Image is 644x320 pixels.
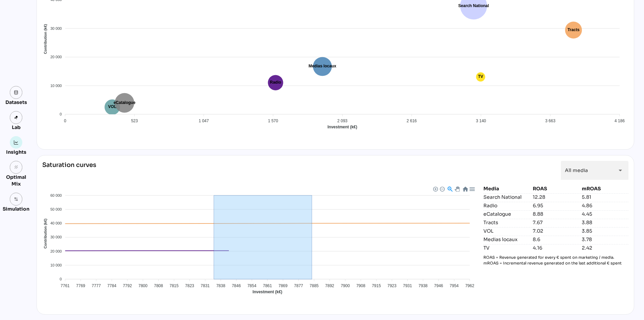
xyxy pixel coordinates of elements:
tspan: 2 093 [337,119,348,123]
tspan: 7761 [61,283,70,288]
img: data.svg [14,90,19,95]
tspan: 7946 [434,283,443,288]
tspan: 7923 [387,283,397,288]
tspan: 20 000 [50,55,62,59]
div: mROAS [582,185,628,192]
p: ROAS = Revenue generated for every € spent on marketing / media. mROAS = Incremental revenue gene... [483,255,628,266]
tspan: 7777 [92,283,101,288]
div: Selection Zoom [447,186,453,192]
tspan: 0 [60,277,62,281]
div: 8.6 [533,236,579,243]
tspan: 3 140 [476,119,486,123]
div: 8.88 [533,211,579,217]
div: 4.45 [582,211,628,217]
text: Contribution (k€) [44,24,48,54]
div: Radio [483,202,530,209]
tspan: 7962 [465,283,474,288]
tspan: 50 000 [50,207,62,211]
tspan: 7792 [123,283,132,288]
div: Simulation [3,206,29,212]
i: grain [14,165,19,170]
div: 6.95 [533,202,579,209]
div: 12.28 [533,194,579,200]
tspan: 7854 [247,283,257,288]
div: VOL [483,228,530,234]
tspan: 7784 [107,283,116,288]
div: Panning [455,187,459,191]
tspan: 7869 [279,283,288,288]
tspan: 30 000 [50,26,62,30]
tspan: 7838 [216,283,225,288]
div: 4.86 [582,202,628,209]
div: Media [483,185,530,192]
div: Zoom Out [439,186,444,191]
tspan: 2 616 [407,119,417,123]
div: 7.67 [533,219,579,226]
tspan: 20 000 [50,249,62,253]
tspan: 0 [60,112,62,116]
div: ROAS [533,185,579,192]
i: arrow_drop_down [616,166,624,174]
tspan: 0 [64,119,66,123]
tspan: 7861 [263,283,272,288]
div: Search National [483,194,530,200]
div: 3.88 [582,219,628,226]
div: 3.78 [582,236,628,243]
tspan: 7954 [450,283,459,288]
text: Investment (k€) [253,290,282,294]
div: 5.81 [582,194,628,200]
tspan: 7815 [170,283,179,288]
tspan: 7823 [185,283,194,288]
tspan: 10 000 [50,84,62,88]
img: lab.svg [14,115,19,120]
div: Optimal Mix [3,174,29,187]
tspan: 10 000 [50,263,62,267]
tspan: 7900 [341,283,350,288]
tspan: 3 663 [545,119,555,123]
tspan: 7808 [154,283,163,288]
div: Datasets [5,99,27,106]
div: Saturation curves [42,161,96,180]
div: eCatalogue [483,211,530,217]
div: TV [483,244,530,251]
img: settings.svg [14,197,19,201]
tspan: 1 570 [268,119,278,123]
div: 4.16 [533,244,579,251]
tspan: 523 [131,119,138,123]
tspan: 7769 [76,283,85,288]
div: Zoom In [433,186,437,191]
tspan: 7915 [372,283,381,288]
div: Insights [6,149,26,155]
tspan: 7931 [403,283,412,288]
tspan: 1 047 [199,119,209,123]
tspan: 7938 [419,283,428,288]
tspan: 60 000 [50,193,62,197]
div: Tracts [483,219,530,226]
div: Reset Zoom [462,186,468,192]
img: graph.svg [14,140,19,145]
tspan: 40 000 [50,221,62,225]
div: Medias locaux [483,236,530,243]
tspan: 7885 [310,283,319,288]
tspan: 30 000 [50,235,62,239]
tspan: 7877 [294,283,303,288]
div: 7.02 [533,228,579,234]
text: Investment (k€) [328,125,357,129]
div: 3.85 [582,228,628,234]
tspan: 4 186 [615,119,625,123]
span: All media [565,167,588,173]
tspan: 7831 [201,283,210,288]
tspan: 7846 [232,283,241,288]
div: Lab [9,124,24,131]
div: Menu [469,186,475,192]
tspan: 7908 [356,283,365,288]
div: 2.42 [582,244,628,251]
text: Contribution (k€) [44,218,48,249]
tspan: 7800 [138,283,147,288]
tspan: 7892 [325,283,334,288]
